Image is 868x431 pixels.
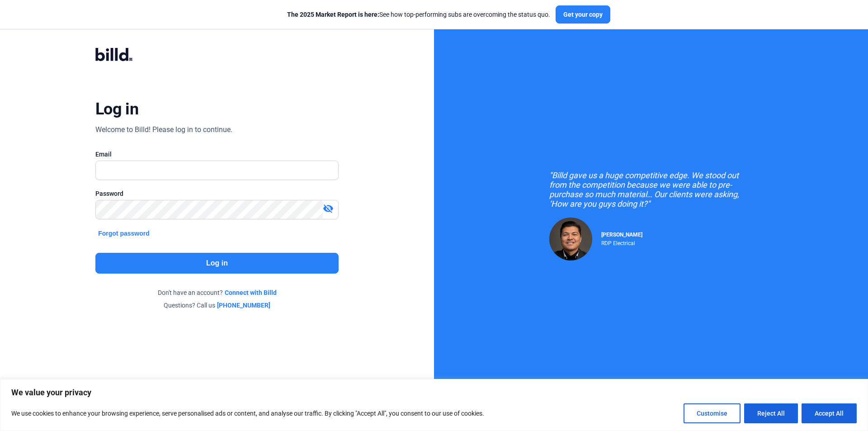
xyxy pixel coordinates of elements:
div: Email [95,150,339,159]
button: Forgot password [95,228,152,238]
span: [PERSON_NAME] [601,232,642,238]
div: RDP Electrical [601,238,642,246]
button: Log in [95,253,339,274]
mat-icon: visibility_off [323,203,334,214]
button: Customise [684,403,741,423]
button: Get your copy [556,5,610,24]
div: See how top-performing subs are overcoming the status quo. [287,10,550,19]
div: Don't have an account? [95,288,339,297]
div: Log in [95,99,138,119]
a: [PHONE_NUMBER] [217,301,270,310]
span: The 2025 Market Report is here: [287,11,379,18]
div: Questions? Call us [95,301,339,310]
a: Connect with Billd [225,288,277,297]
div: Welcome to Billd! Please log in to continue. [95,124,232,135]
p: We use cookies to enhance your browsing experience, serve personalised ads or content, and analys... [11,408,484,419]
button: Accept All [802,403,857,423]
img: Raul Pacheco [549,218,592,260]
p: We value your privacy [11,387,857,398]
button: Reject All [744,403,798,423]
div: Password [95,189,339,198]
div: "Billd gave us a huge competitive edge. We stood out from the competition because we were able to... [549,171,753,208]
